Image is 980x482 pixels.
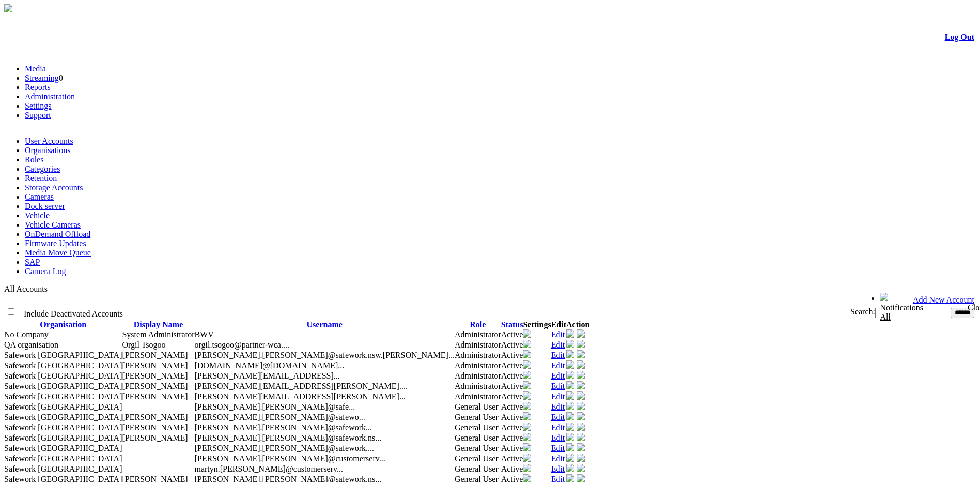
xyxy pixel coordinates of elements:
span: Jillian.Green@safework.nsw.gov.au [194,361,344,370]
img: user-active-green-icon.svg [566,371,574,379]
a: Deactivate [566,382,574,391]
img: user-active-green-icon.svg [566,391,574,400]
span: All Accounts [4,284,48,293]
td: Active [501,402,523,412]
a: Roles [25,155,43,164]
a: Deactivate [566,393,574,401]
a: Deactivate [566,465,574,474]
span: Safework [GEOGRAPHIC_DATA] [4,444,122,453]
img: mfa-shield-white-icon.svg [577,443,585,451]
a: SAP [25,258,40,266]
img: mfa-shield-white-icon.svg [577,464,585,472]
span: QA organisation [4,340,58,349]
img: mfa-shield-white-icon.svg [577,391,585,400]
a: Deactivate [566,434,574,443]
td: Active [501,340,523,350]
span: Contact Method: SMS and Email [122,382,188,390]
img: user-active-green-icon.svg [566,433,574,441]
img: bell24.png [880,293,888,301]
span: Safework [GEOGRAPHIC_DATA] [4,413,122,421]
a: Edit [551,382,565,390]
img: mfa-shield-white-icon.svg [577,423,585,431]
a: MFA Not Set [577,444,585,453]
img: camera24.png [523,350,531,358]
img: mfa-shield-white-icon.svg [577,433,585,441]
span: Safework [GEOGRAPHIC_DATA] [4,423,122,432]
img: camera24.png [523,371,531,379]
span: Safework [GEOGRAPHIC_DATA] [4,392,122,401]
img: camera24.png [523,423,531,431]
a: Vehicle Cameras [25,220,81,229]
span: daniel.middleton@safework.nsw.gov.au [194,423,372,432]
img: mfa-shield-white-icon.svg [577,371,585,379]
a: Deactivate [566,403,574,412]
a: MFA Not Set [577,372,585,381]
img: user-active-green-icon.svg [566,464,574,472]
a: Deactivate [566,330,574,339]
img: camera24.png [523,412,531,420]
th: Edit [551,320,566,329]
span: 0 [59,73,63,82]
a: Vehicle [25,211,50,220]
span: Safework [GEOGRAPHIC_DATA] [4,402,122,411]
a: Edit [551,444,565,453]
img: camera24.png [523,443,531,451]
td: Active [501,371,523,381]
span: christopher.williams@safework.nsw.gov.au [194,402,355,411]
a: MFA Not Set [577,455,585,463]
span: Contact Method: SMS and Email [122,361,188,370]
span: Contact Method: None [122,330,194,339]
span: michael.preston@safework.nsw.gov.au [194,444,374,453]
td: General User [455,433,501,443]
td: Active [501,391,523,402]
img: camera24.png [523,360,531,369]
img: user-active-green-icon.svg [566,360,574,369]
a: Media Move Queue [25,248,91,257]
td: Active [501,454,523,464]
td: Administrator [455,350,501,360]
td: Active [501,381,523,391]
span: Safework [GEOGRAPHIC_DATA] [4,361,122,370]
a: Edit [551,433,565,442]
td: Administrator [455,391,501,402]
td: Active [501,433,523,443]
a: Support [25,111,51,119]
span: orgil.tsogoo@partner-wca.tech.nsw.gov.au [194,340,289,349]
a: Camera Log [25,267,66,276]
img: camera24.png [523,402,531,410]
img: user-active-green-icon.svg [566,412,574,420]
a: MFA Not Set [577,341,585,350]
td: Administrator [455,329,501,340]
th: Settings [523,320,551,329]
a: Edit [551,371,565,380]
a: Media [25,64,46,73]
a: Edit [551,413,565,421]
span: Contact Method: SMS and Email [122,413,188,421]
td: General User [455,402,501,412]
td: Active [501,464,523,474]
a: Log Out [945,33,974,41]
a: Edit [551,340,565,349]
span: Contact Method: SMS and Email [122,351,188,359]
img: camera24.png [523,464,531,472]
a: Deactivate [566,444,574,453]
a: Deactivate [566,455,574,463]
td: Active [501,423,523,433]
img: user-active-green-icon.svg [566,340,574,348]
a: Edit [551,330,565,339]
div: Notifications [880,303,954,322]
img: camera24.png [523,340,531,348]
img: camera24.png [523,391,531,400]
a: MFA Not Set [577,382,585,391]
td: Administrator [455,340,501,350]
a: Edit [551,361,565,370]
img: user-active-green-icon.svg [566,350,574,358]
a: Retention [25,174,57,183]
a: OnDemand Offload [25,230,90,238]
img: mfa-shield-green-icon.svg [577,329,585,338]
a: MFA Not Set [577,424,585,432]
th: Action [566,320,589,329]
a: Deactivate [566,361,574,370]
span: No Company [4,330,49,339]
a: Edit [551,351,565,359]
